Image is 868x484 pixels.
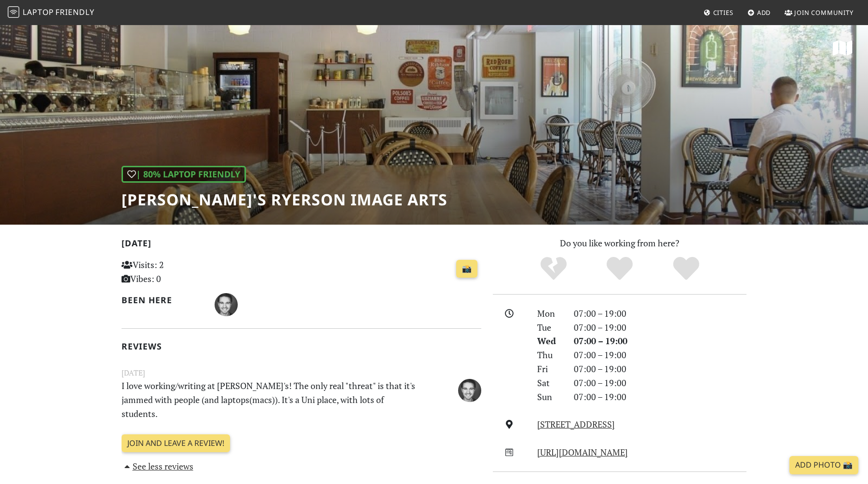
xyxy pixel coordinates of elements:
span: Cities [713,8,733,17]
div: 07:00 – 19:00 [568,376,752,390]
div: Fri [531,362,568,376]
a: Add Photo 📸 [789,456,858,474]
span: Vedran Rasic [458,383,481,395]
p: I love working/writing at [PERSON_NAME]'s! The only real "threat" is that it's jammed with people... [116,379,425,420]
div: No [520,255,587,282]
div: Tue [531,321,568,335]
img: 1484760836-vedran.jpg [458,379,481,402]
h2: [DATE] [122,238,481,252]
span: Friendly [55,7,94,17]
div: Wed [531,334,568,348]
small: [DATE] [116,367,487,379]
div: Yes [586,255,653,282]
div: Sun [531,390,568,404]
div: Sat [531,376,568,390]
span: Laptop [23,7,54,17]
a: Cities [700,4,737,21]
div: Thu [531,348,568,362]
a: See less reviews [122,460,193,472]
span: Join Community [794,8,854,17]
div: 07:00 – 19:00 [568,307,752,321]
div: 07:00 – 19:00 [568,321,752,335]
a: [STREET_ADDRESS] [537,418,615,430]
a: LaptopFriendly LaptopFriendly [8,4,95,21]
h2: Reviews [122,341,481,351]
span: Add [757,8,771,17]
div: 07:00 – 19:00 [568,334,752,348]
div: Definitely! [653,255,719,282]
p: Visits: 2 Vibes: 0 [122,258,234,286]
a: 📸 [456,260,477,278]
img: 1484760836-vedran.jpg [215,293,238,316]
div: 07:00 – 19:00 [568,390,752,404]
span: Vedran Rasic [215,298,238,309]
div: | 80% Laptop Friendly [122,166,246,183]
div: 07:00 – 19:00 [568,348,752,362]
p: Do you like working from here? [493,236,746,250]
a: Join Community [781,4,857,21]
h2: Been here [122,295,203,305]
h1: [PERSON_NAME]'s Ryerson Image Arts [122,190,448,209]
a: Join and leave a review! [122,434,230,453]
img: LaptopFriendly [8,6,19,18]
a: Add [744,4,775,21]
a: [URL][DOMAIN_NAME] [537,446,628,458]
div: Mon [531,307,568,321]
div: 07:00 – 19:00 [568,362,752,376]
